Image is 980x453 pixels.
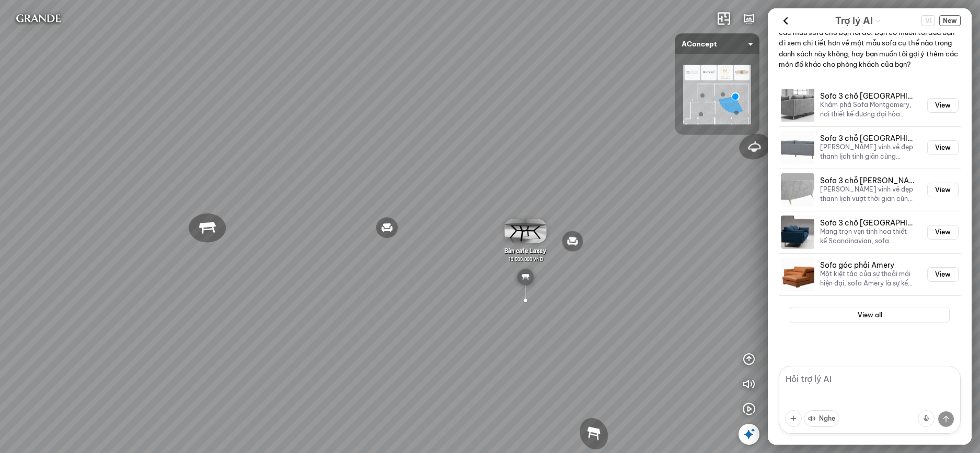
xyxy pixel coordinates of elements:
img: Sofa 3 chỗ Montgomery [781,89,814,122]
h3: Sofa góc phải Amery [820,261,915,270]
span: Trợ lý AI [835,14,873,28]
button: New Chat [939,15,961,26]
img: Sofa 3 chỗ Sunderland [781,216,814,249]
button: View [927,225,959,240]
p: Mang trọn vẹn tinh hoa thiết kế Scandinavian, sofa Sunderland là sự giao thoa hoàn hảo giữa vẻ đẹ... [820,227,915,245]
span: Bàn cafe Laxey [504,247,546,254]
img: Sofa 3 chỗ Jonna vải Holly [781,173,814,207]
button: View all [790,307,950,324]
p: Mời bạn xem chi tiết các sản phẩm này:Tôi đã hiển thị các mẫu sofa cho bạn rồi đó. Bạn có muốn tô... [779,16,961,69]
p: Khám phá Sofa Montgomery, nơi thiết kế đương đại hòa quyện cùng sự thoải mái tuyệt đỉnh. Những đư... [820,100,915,118]
button: View [927,140,959,155]
span: AConcept [682,33,753,54]
img: B_n_cafe_Laxey_4XGWNAEYRY6G.gif [504,219,546,243]
button: Nghe [804,410,839,427]
img: AConcept_CTMHTJT2R6E4.png [683,65,751,124]
span: 10.500.000 VND [508,256,543,262]
p: [PERSON_NAME] vinh vẻ đẹp thanh lịch tinh giản cùng [PERSON_NAME]. Với đường nét gọn gàng, chất v... [820,142,915,161]
div: AI Guide options [835,13,881,29]
button: Change language [921,15,935,26]
span: VI [921,15,935,26]
button: View [927,267,959,282]
h3: Sofa 3 chỗ [PERSON_NAME] Holly [820,176,915,185]
h3: Sofa 3 chỗ [GEOGRAPHIC_DATA] [820,219,915,228]
img: Sofa góc phải Amery [781,258,814,291]
h3: Sofa 3 chỗ [GEOGRAPHIC_DATA] [820,92,915,101]
button: View [927,98,959,113]
img: Sofa 3 chỗ Adelaide [781,131,814,164]
p: Một kiệt tác của sự thoải mái hiện đại, sofa Amery là sự kết hợp giữa tỷ lệ rộng rãi và kiểu dáng... [820,269,915,288]
img: logo [8,8,68,29]
p: [PERSON_NAME] vinh vẻ đẹp thanh lịch vượt thời gian cùng [PERSON_NAME]. Thiết kế chần nút cổ điển... [820,185,915,203]
img: table_YREKD739JCN6.svg [517,269,534,285]
span: New [939,15,961,26]
button: View [927,183,959,197]
h3: Sofa 3 chỗ [GEOGRAPHIC_DATA] [820,134,915,143]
